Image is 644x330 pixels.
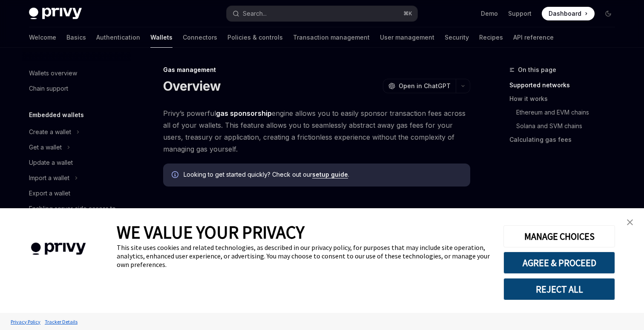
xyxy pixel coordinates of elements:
a: Ethereum and EVM chains [516,106,622,119]
a: Export a wallet [22,186,131,201]
a: Wallets [150,27,172,48]
a: User management [380,27,434,48]
a: Chain support [22,81,131,96]
span: Open in ChatGPT [399,82,451,90]
a: Wallets overview [22,66,131,81]
a: Solana and SVM chains [516,119,622,133]
button: MANAGE CHOICES [503,225,615,247]
div: Update a wallet [29,158,73,168]
img: close banner [627,219,633,225]
a: setup guide [312,171,348,178]
a: Privacy Policy [9,314,43,329]
a: Tracker Details [43,314,80,329]
button: REJECT ALL [503,278,615,300]
a: API reference [513,27,554,48]
a: Support [508,9,532,18]
a: Connectors [183,27,217,48]
div: Get a wallet [29,142,62,152]
div: Gas management [163,66,470,74]
a: Dashboard [542,7,595,20]
span: Supported networks [163,207,260,221]
img: company logo [13,230,104,267]
a: Basics [66,27,86,48]
div: Export a wallet [29,188,70,198]
a: How it works [509,92,622,106]
span: On this page [518,65,556,75]
span: Looking to get started quickly? Check out our . [184,170,462,179]
strong: gas sponsorship [216,109,272,118]
span: WE VALUE YOUR PRIVACY [117,221,305,243]
div: Wallets overview [29,68,77,78]
div: Search... [243,9,267,19]
a: Calculating gas fees [509,133,622,146]
span: Dashboard [549,9,581,18]
h1: Overview [163,78,221,94]
a: Supported networks [509,78,622,92]
a: Welcome [29,27,56,48]
a: Recipes [479,27,503,48]
a: Authentication [96,27,140,48]
span: ⌘ K [403,10,412,17]
a: Enabling server-side access to user wallets [22,201,131,227]
div: Chain support [29,83,68,94]
a: Policies & controls [227,27,283,48]
button: Toggle dark mode [601,7,615,20]
button: AGREE & PROCEED [503,252,615,274]
div: Import a wallet [29,173,69,183]
span: Privy’s powerful engine allows you to easily sponsor transaction fees across all of your wallets.... [163,107,470,155]
button: Search...⌘K [227,6,417,21]
a: Update a wallet [22,155,131,170]
a: Security [445,27,469,48]
button: Open in ChatGPT [383,79,456,93]
img: dark logo [29,8,82,20]
div: This site uses cookies and related technologies, as described in our privacy policy, for purposes... [117,243,491,269]
a: Demo [481,9,498,18]
h5: Embedded wallets [29,110,84,120]
div: Create a wallet [29,127,71,137]
div: Enabling server-side access to user wallets [29,204,126,224]
a: Transaction management [293,27,370,48]
a: close banner [621,214,638,231]
svg: Info [172,171,180,180]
